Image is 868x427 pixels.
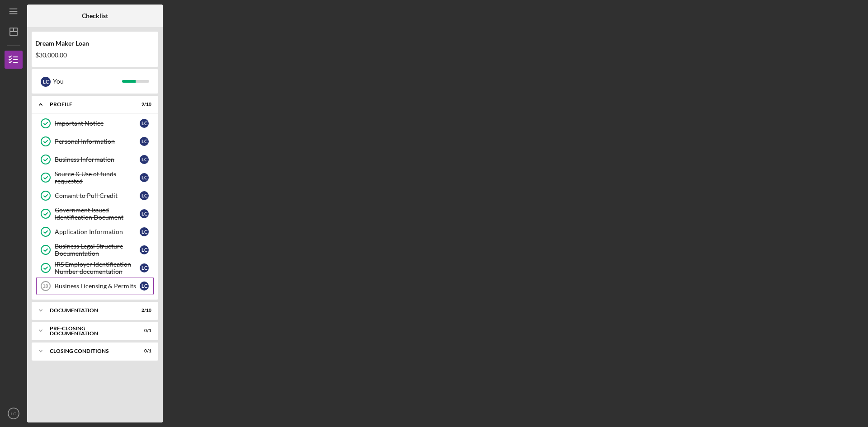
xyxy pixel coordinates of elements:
a: Personal InformationLC [36,132,154,150]
div: You [53,74,122,89]
div: L C [140,191,149,200]
tspan: 10 [42,283,48,289]
a: IRS Employer Identification Number documentationLC [36,259,154,277]
div: L C [140,282,149,291]
div: Application Information [55,228,140,235]
div: Government Issued Identification Document [55,206,140,221]
a: Source & Use of funds requestedLC [36,169,154,187]
a: 10Business Licensing & PermitsLC [36,277,154,295]
div: $30,000.00 [35,52,155,59]
div: L C [140,119,149,128]
div: Pre-Closing Documentation [50,326,129,336]
div: L C [140,173,149,182]
div: L C [140,245,149,254]
div: 9 / 10 [135,102,151,107]
text: LC [11,411,16,416]
a: Consent to Pull CreditLC [36,187,154,205]
div: 0 / 1 [135,328,151,333]
div: Source & Use of funds requested [55,170,140,185]
a: Business InformationLC [36,150,154,169]
div: L C [140,155,149,164]
div: 2 / 10 [135,308,151,313]
div: IRS Employer Identification Number documentation [55,261,140,275]
div: Profile [50,102,129,107]
b: Checklist [82,12,108,19]
div: Personal Information [55,138,140,145]
div: L C [140,137,149,146]
div: Business Information [55,156,140,163]
div: L C [41,77,51,87]
div: Business Legal Structure Documentation [55,243,140,257]
div: L C [140,209,149,218]
div: Documentation [50,308,129,313]
a: Government Issued Identification DocumentLC [36,205,154,223]
button: LC [5,404,23,422]
div: Consent to Pull Credit [55,192,140,199]
div: Important Notice [55,120,140,127]
a: Business Legal Structure DocumentationLC [36,241,154,259]
div: 0 / 1 [135,348,151,354]
a: Important NoticeLC [36,114,154,132]
div: Dream Maker Loan [35,40,155,47]
div: L C [140,263,149,272]
div: Closing Conditions [50,348,129,354]
a: Application InformationLC [36,223,154,241]
div: Business Licensing & Permits [55,282,140,290]
div: L C [140,227,149,236]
